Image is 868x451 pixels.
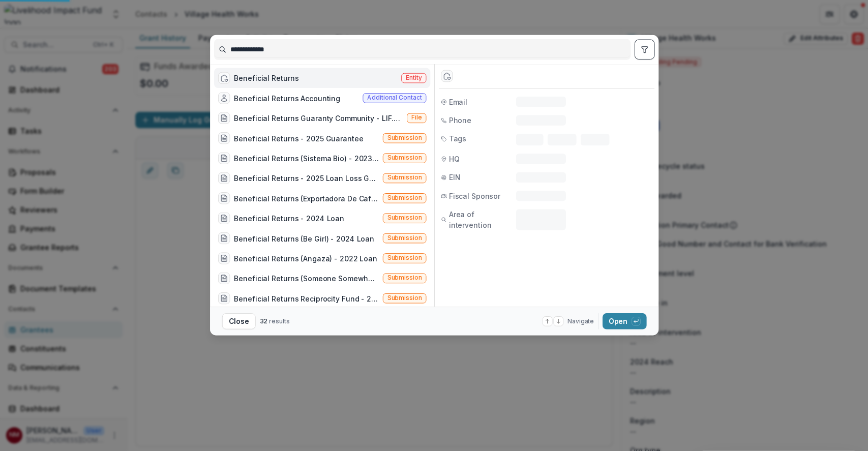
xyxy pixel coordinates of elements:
[259,317,267,325] span: 32
[234,73,298,83] div: Beneficial Returns
[269,317,289,325] span: results
[234,253,377,263] div: Beneficial Returns (Angaza) - 2022 Loan
[234,153,378,164] div: Beneficial Returns (Sistema Bio) - 2023 Loan
[387,254,422,261] span: Submission
[234,233,374,244] div: Beneficial Returns (Be Girl) - 2024 Loan
[448,115,471,126] span: Phone
[234,93,340,103] div: Beneficial Returns Accounting
[387,294,422,302] span: Submission
[405,74,421,81] span: Entity
[234,133,363,143] div: Beneficial Returns - 2025 Guarantee
[387,274,422,281] span: Submission
[387,154,422,161] span: Submission
[234,273,378,284] div: Beneficial Returns (Someone Somewhere) - 2023 Loan
[234,293,378,304] div: Beneficial Returns Reciprocity Fund - 2024 Loan
[448,191,500,201] span: Fiscal Sponsor
[234,173,378,184] div: Beneficial Returns - 2025 Loan Loss Guarantee
[448,154,459,164] span: HQ
[387,174,422,182] span: Submission
[387,134,422,141] span: Submission
[234,113,403,124] div: Beneficial Returns Guaranty Community - LIF.docx.pdf
[367,94,422,101] span: Additional contact
[448,97,467,107] span: Email
[634,40,654,59] button: toggle filters
[234,213,344,224] div: Beneficial Returns - 2024 Loan
[387,214,422,221] span: Submission
[234,193,378,203] div: Beneficial Returns (Exportadora De Café de [GEOGRAPHIC_DATA]) 2024 Loan
[602,313,646,329] button: Open
[387,194,422,201] span: Submission
[222,313,255,329] button: Close
[411,114,422,122] span: File
[387,234,422,242] span: Submission
[448,209,516,230] span: Area of intervention
[448,172,460,183] span: EIN
[567,317,593,326] span: Navigate
[448,134,466,144] span: Tags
